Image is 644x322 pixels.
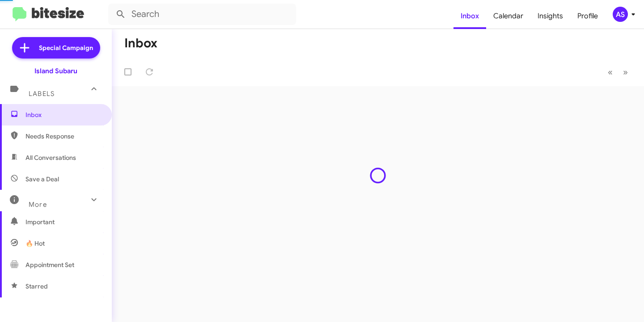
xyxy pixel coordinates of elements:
div: AS [613,7,628,22]
span: Save a Deal [25,175,59,184]
span: » [623,67,628,78]
a: Insights [530,3,570,29]
a: Special Campaign [12,37,100,59]
input: Search [108,4,296,25]
span: Special Campaign [39,43,93,52]
span: Important [25,217,102,226]
a: Profile [570,3,605,29]
span: More [29,201,47,209]
h1: Inbox [124,36,157,50]
button: Next [618,63,633,81]
span: 🔥 Hot [25,239,45,248]
span: « [608,67,613,78]
a: Calendar [486,3,530,29]
span: Needs Response [25,132,102,141]
div: Island Subaru [34,67,77,75]
span: Inbox [25,110,102,119]
span: All Conversations [25,153,76,162]
a: Inbox [453,3,486,29]
span: Appointment Set [25,260,74,269]
button: Previous [602,63,618,81]
button: AS [605,7,634,22]
nav: Page navigation example [603,63,633,81]
span: Labels [29,90,55,98]
span: Starred [25,282,48,291]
